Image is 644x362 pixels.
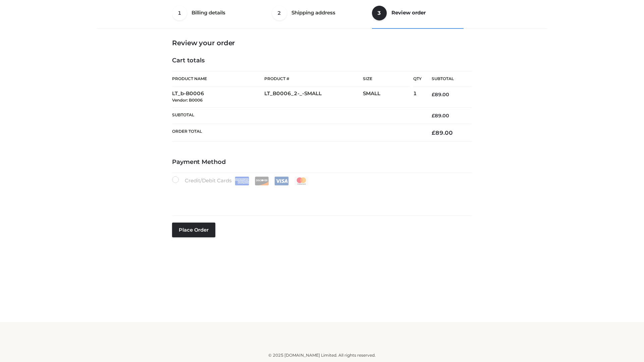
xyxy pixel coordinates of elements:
th: Size [363,71,410,86]
bdi: 89.00 [432,92,449,98]
th: Product # [264,71,363,86]
span: £ [432,113,435,119]
bdi: 89.00 [432,113,449,119]
button: Place order [172,223,215,237]
h4: Cart totals [172,57,472,64]
img: Discover [255,177,269,185]
th: Order Total [172,124,422,142]
iframe: Secure payment input frame [171,184,471,208]
th: Subtotal [422,71,472,86]
th: Qty [413,71,422,86]
td: SMALL [363,86,413,108]
bdi: 89.00 [432,129,453,136]
label: Credit/Debit Cards [172,176,309,185]
th: Product Name [172,71,264,86]
span: £ [432,92,435,98]
th: Subtotal [172,107,422,124]
h3: Review your order [172,39,472,47]
td: 1 [413,86,422,108]
img: Visa [274,177,289,185]
small: Vendor: B0006 [172,98,203,103]
img: Amex [235,177,249,185]
td: LT_B0006_2-_-SMALL [264,86,363,108]
div: © 2025 [DOMAIN_NAME] Limited. All rights reserved. [100,352,544,359]
img: Mastercard [294,177,309,185]
td: LT_b-B0006 [172,86,264,108]
span: £ [432,129,435,136]
h4: Payment Method [172,159,472,166]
